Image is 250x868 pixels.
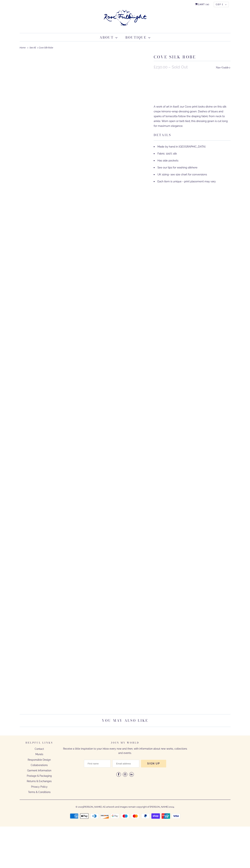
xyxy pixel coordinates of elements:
button: GBP £ [214,2,229,7]
a: Privacy Policy [31,785,48,788]
input: Email address [112,760,139,767]
p: © 2025 . All artwork and images remain copyright of [PERSON_NAME] 2024. [20,802,231,809]
h6: Helpful Links [20,741,59,747]
li: Fabric: 100% silk [154,150,231,157]
a: Size Guide [216,65,231,70]
p: A work of art in itself, our Cove print looks divine on this silk crepe kimono-wrap dressing gown... [154,104,231,128]
a: Murals [35,753,43,756]
a: Terms & Conditions [28,791,51,794]
p: Receive a little inspiration to your inbox every now and then, with information about new works, ... [63,747,188,755]
input: Sign Up [141,760,166,767]
a: Boutique [125,35,150,40]
a: Postage & Packaging [27,774,52,777]
h6: Join my world [63,741,188,747]
span: 0 [207,3,208,6]
span: Home [20,46,26,49]
a: [PERSON_NAME] [83,803,102,808]
input: First name [84,760,111,767]
h3: Details [154,132,231,141]
a: Garment Information [27,769,51,772]
span: £230.00 [154,65,167,69]
a: Home [20,46,27,49]
a: Contact [35,747,44,750]
div: Cove Silk Robe [20,44,231,52]
a: See All [29,46,36,49]
a: Returns & Exchanges [27,780,52,783]
a: Cart (0) [195,2,209,7]
span: – Sold Out [168,65,188,69]
a: Collaborations [31,764,48,767]
span: Each item is unique - print placement may vary [157,180,216,183]
li: Made by hand in [GEOGRAPHIC_DATA] [154,143,231,150]
a: here [192,166,197,169]
h1: Cove Silk Robe [154,54,231,61]
li: UK sizing- see size chart for conversions [154,171,231,178]
a: Responsible Design [28,758,51,761]
li: Has side pockets [154,157,231,164]
li: See our tips for washing silk [154,164,231,171]
h2: You may also like [20,714,231,727]
a: About [100,35,118,40]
